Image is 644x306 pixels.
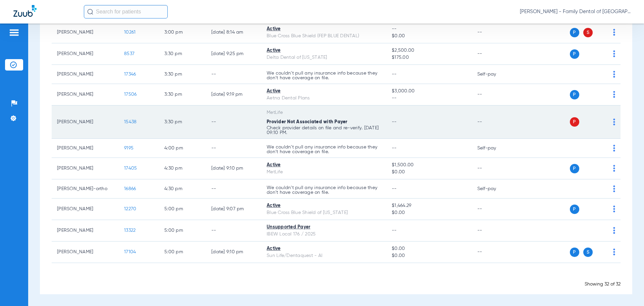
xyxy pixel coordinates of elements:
[570,248,579,257] span: P
[159,242,206,263] td: 5:00 PM
[472,158,517,179] td: --
[124,250,136,254] span: 17104
[613,119,615,125] img: group-dot-blue.svg
[570,28,579,37] span: P
[206,158,261,179] td: [DATE] 9:10 PM
[206,105,261,139] td: --
[206,22,261,43] td: [DATE] 8:14 AM
[613,249,615,255] img: group-dot-blue.svg
[267,169,381,176] div: MetLife
[392,47,466,54] span: $2,500.00
[613,206,615,212] img: group-dot-blue.svg
[570,90,579,99] span: P
[267,120,347,124] span: Provider Not Associated with Payer
[124,120,137,124] span: 15438
[613,227,615,234] img: group-dot-blue.svg
[392,186,397,191] span: --
[267,26,381,33] div: Active
[159,139,206,158] td: 4:00 PM
[267,47,381,54] div: Active
[52,84,119,105] td: [PERSON_NAME]
[267,109,381,116] div: MetLife
[392,252,466,259] span: $0.00
[52,105,119,139] td: [PERSON_NAME]
[206,84,261,105] td: [DATE] 9:19 PM
[472,65,517,84] td: Self-pay
[159,65,206,84] td: 3:30 PM
[267,202,381,209] div: Active
[124,186,136,191] span: 16866
[267,185,381,195] p: We couldn’t pull any insurance info because they don’t have coverage on file.
[392,209,466,216] span: $0.00
[267,231,381,238] div: IBEW Local 176 / 2025
[472,139,517,158] td: Self-pay
[583,248,593,257] span: S
[583,28,593,37] span: S
[570,164,579,173] span: P
[52,158,119,179] td: [PERSON_NAME]
[392,33,466,40] span: $0.00
[392,120,397,124] span: --
[472,22,517,43] td: --
[613,145,615,151] img: group-dot-blue.svg
[472,199,517,220] td: --
[13,5,37,17] img: Zuub Logo
[472,220,517,242] td: --
[613,185,615,192] img: group-dot-blue.svg
[159,22,206,43] td: 3:00 PM
[159,220,206,242] td: 5:00 PM
[613,50,615,57] img: group-dot-blue.svg
[52,43,119,65] td: [PERSON_NAME]
[472,84,517,105] td: --
[206,139,261,158] td: --
[206,220,261,242] td: --
[124,72,136,77] span: 17346
[613,91,615,98] img: group-dot-blue.svg
[570,49,579,59] span: P
[392,245,466,252] span: $0.00
[472,179,517,199] td: Self-pay
[392,88,466,95] span: $3,000.00
[267,54,381,61] div: Delta Dental of [US_STATE]
[52,220,119,242] td: [PERSON_NAME]
[585,282,621,287] span: Showing 32 of 32
[206,179,261,199] td: --
[392,146,397,150] span: --
[206,65,261,84] td: --
[124,146,133,150] span: 9195
[52,22,119,43] td: [PERSON_NAME]
[570,117,579,127] span: P
[472,242,517,263] td: --
[613,29,615,36] img: group-dot-blue.svg
[159,43,206,65] td: 3:30 PM
[124,51,135,56] span: 8537
[159,84,206,105] td: 3:30 PM
[267,126,381,135] p: Check provider details on file and re-verify. [DATE] 09:10 PM.
[392,162,466,169] span: $1,500.00
[392,228,397,233] span: --
[124,30,136,35] span: 10261
[613,71,615,78] img: group-dot-blue.svg
[613,165,615,172] img: group-dot-blue.svg
[159,179,206,199] td: 4:30 PM
[570,205,579,214] span: P
[472,43,517,65] td: --
[392,54,466,61] span: $175.00
[267,162,381,169] div: Active
[9,29,19,37] img: hamburger-icon
[52,242,119,263] td: [PERSON_NAME]
[267,95,381,102] div: Aetna Dental Plans
[267,224,381,231] div: Unsupported Payer
[52,199,119,220] td: [PERSON_NAME]
[52,65,119,84] td: [PERSON_NAME]
[52,179,119,199] td: [PERSON_NAME]-ortho
[206,43,261,65] td: [DATE] 9:25 PM
[267,88,381,95] div: Active
[392,95,466,102] span: --
[159,105,206,139] td: 3:30 PM
[52,139,119,158] td: [PERSON_NAME]
[124,228,136,233] span: 13322
[124,92,137,97] span: 17506
[206,199,261,220] td: [DATE] 9:07 PM
[267,252,381,259] div: Sun Life/Dentaquest - AI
